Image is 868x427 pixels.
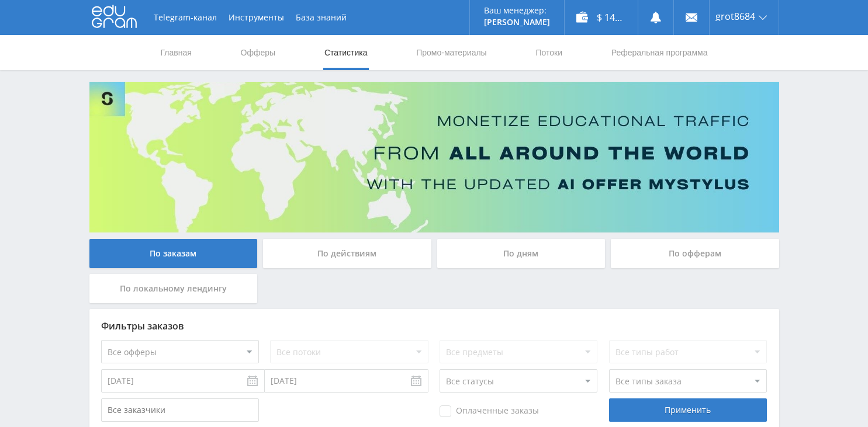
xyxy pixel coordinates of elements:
div: По локальному лендингу [89,274,258,303]
a: Главная [160,35,193,70]
div: По действиям [263,239,431,268]
a: Промо-материалы [415,35,487,70]
span: Оплаченные заказы [440,405,539,417]
a: Статистика [323,35,369,70]
a: Реферальная программа [610,35,709,70]
div: Применить [609,398,767,422]
a: Офферы [240,35,277,70]
div: По офферам [611,239,779,268]
div: По заказам [89,239,258,268]
input: Все заказчики [101,398,259,422]
p: [PERSON_NAME] [484,18,550,27]
div: По дням [437,239,606,268]
p: Ваш менеджер: [484,6,550,15]
a: Потоки [534,35,563,70]
img: Banner [89,82,779,232]
span: grot8684 [715,12,755,21]
div: Фильтры заказов [101,321,767,331]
